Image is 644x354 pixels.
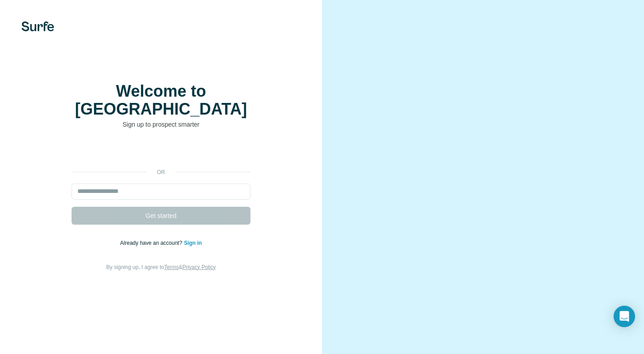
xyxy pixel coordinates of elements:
[184,240,202,246] a: Sign in
[72,120,250,129] p: Sign up to prospect smarter
[614,306,635,327] div: Open Intercom Messenger
[21,21,54,31] img: Surfe's logo
[182,264,216,270] a: Privacy Policy
[106,264,216,270] span: By signing up, I agree to &
[147,168,175,176] p: or
[72,82,250,118] h1: Welcome to [GEOGRAPHIC_DATA]
[67,142,255,162] iframe: Sign in with Google Button
[120,240,184,246] span: Already have an account?
[164,264,179,270] a: Terms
